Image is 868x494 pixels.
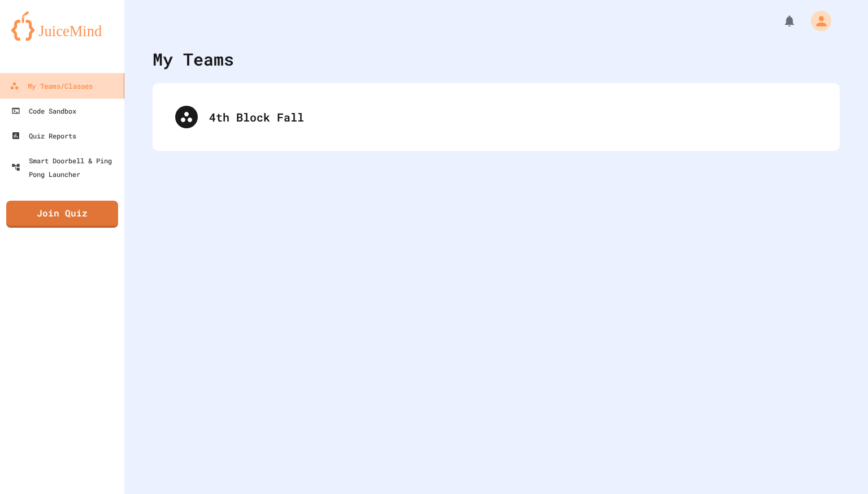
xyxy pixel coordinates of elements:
[164,94,828,140] div: 4th Block Fall
[799,8,834,34] div: My Account
[6,201,118,228] a: Join Quiz
[762,11,799,31] div: My Notifications
[11,11,113,41] img: logo-orange.svg
[11,104,76,118] div: Code Sandbox
[11,154,120,181] div: Smart Doorbell & Ping Pong Launcher
[11,129,76,142] div: Quiz Reports
[153,46,234,72] div: My Teams
[10,79,93,93] div: My Teams/Classes
[209,109,817,125] div: 4th Block Fall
